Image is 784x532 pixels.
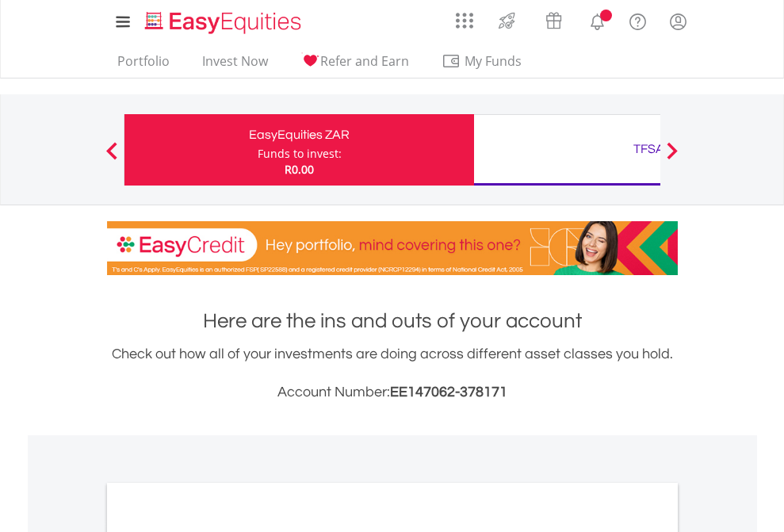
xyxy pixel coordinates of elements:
span: R0.00 [285,162,314,177]
a: Home page [139,4,308,36]
a: Invest Now [196,53,274,78]
button: Previous [96,150,128,166]
a: Refer and Earn [294,53,415,78]
div: Check out how all of your investments are doing across different asset classes you hold. [107,343,678,404]
button: Next [656,150,688,166]
img: grid-menu-icon.svg [456,12,473,29]
a: AppsGrid [446,4,484,29]
img: thrive-v2.svg [494,8,520,33]
span: Refer and Earn [320,52,409,70]
img: vouchers-v2.svg [541,8,567,33]
a: My Profile [658,4,698,39]
div: Funds to invest: [258,146,342,162]
h3: Account Number: [107,381,678,404]
a: Portfolio [111,53,176,78]
a: Notifications [577,4,618,36]
div: EasyEquities ZAR [134,124,465,146]
img: EasyEquities_Logo.png [142,10,308,36]
span: My Funds [442,51,545,71]
a: Vouchers [530,4,577,33]
h1: Here are the ins and outs of your account [107,307,678,335]
a: FAQ's and Support [618,4,658,36]
img: EasyCredit Promotion Banner [107,221,678,275]
span: EE147062-378171 [390,385,507,400]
